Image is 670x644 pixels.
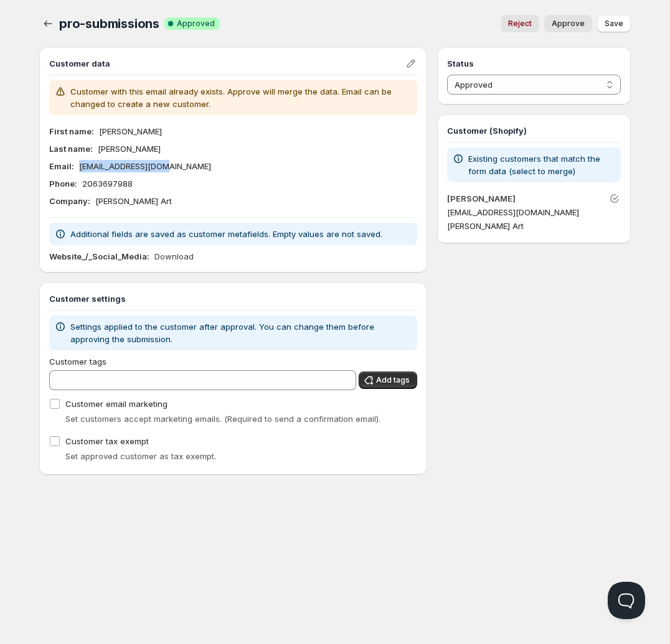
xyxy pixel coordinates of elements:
[605,19,623,29] span: Save
[447,124,621,137] h3: Customer (Shopify)
[99,125,162,138] p: [PERSON_NAME]
[49,57,405,70] h3: Customer data
[65,414,380,424] span: Set customers accept marketing emails. (Required to send a confirmation email).
[508,19,532,29] span: Reject
[65,399,167,409] span: Customer email marketing
[49,161,74,171] b: Email :
[468,152,616,177] p: Existing customers that match the form data (select to merge)
[501,15,539,32] button: Reject
[49,179,77,189] b: Phone :
[447,194,516,203] a: [PERSON_NAME]
[59,16,159,31] span: pro-submissions
[79,160,211,172] p: [EMAIL_ADDRESS][DOMAIN_NAME]
[447,206,621,218] p: [EMAIL_ADDRESS][DOMAIN_NAME]
[70,228,382,240] p: Additional fields are saved as customer metafields. Empty values are not saved.
[552,19,585,29] span: Approve
[65,451,216,461] span: Set approved customer as tax exempt.
[49,126,94,136] b: First name :
[606,190,623,207] button: Unlink
[402,55,420,72] button: Edit
[376,375,410,385] span: Add tags
[447,221,524,231] span: [PERSON_NAME] Art
[70,85,412,110] p: Customer with this email already exists. Approve will merge the data. Email can be changed to cre...
[544,15,592,32] button: Approve
[49,196,90,206] b: Company :
[597,15,631,32] button: Save
[359,371,417,389] button: Add tags
[608,582,645,619] iframe: Help Scout Beacon - Open
[447,57,621,70] h3: Status
[177,19,215,29] span: Approved
[49,251,149,261] b: Website_/_Social_Media :
[95,195,172,207] p: [PERSON_NAME] Art
[65,436,149,446] span: Customer tax exempt
[49,292,417,305] h3: Customer settings
[70,320,412,345] p: Settings applied to the customer after approval. You can change them before approving the submiss...
[82,177,133,190] p: 2063697988
[49,357,106,366] span: Customer tags
[98,142,161,155] p: [PERSON_NAME]
[49,144,93,154] b: Last name :
[154,250,194,263] a: Download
